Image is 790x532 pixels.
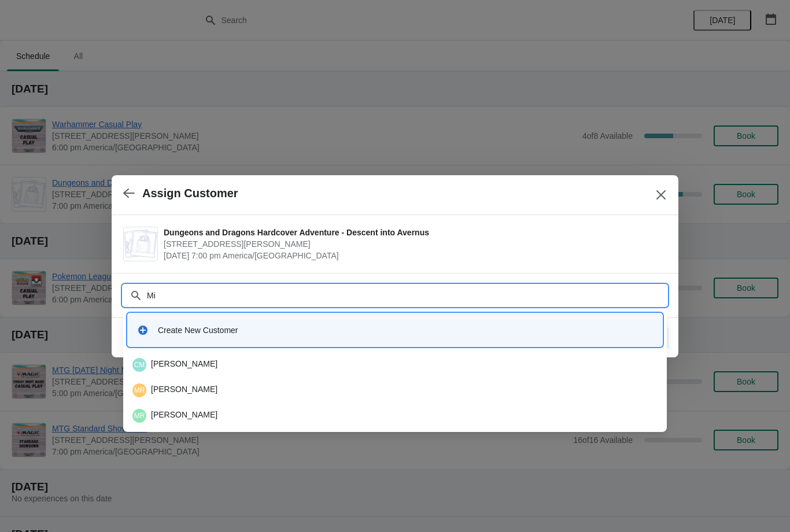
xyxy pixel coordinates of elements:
[164,238,661,250] span: [STREET_ADDRESS][PERSON_NAME]
[158,324,653,336] div: Create New Customer
[132,383,658,397] div: [PERSON_NAME]
[142,187,238,200] h2: Assign Customer
[164,250,661,261] span: [DATE] 7:00 pm America/[GEOGRAPHIC_DATA]
[132,358,658,372] div: [PERSON_NAME]
[651,184,671,205] button: Close
[123,402,667,427] li: Mike Robinson
[132,409,146,423] span: Mike Robinson
[146,285,667,306] input: Search customer name or email
[132,409,658,423] div: [PERSON_NAME]
[123,376,667,402] li: Michael Ridder
[132,358,146,372] span: Christopher Miller
[134,412,145,420] text: MR
[134,386,145,394] text: MR
[123,353,667,376] li: Christopher Miller
[132,383,146,397] span: Michael Ridder
[124,230,157,257] img: Dungeons and Dragons Hardcover Adventure - Descent into Avernus | 2040 Louetta Rd Ste I Spring, T...
[164,227,661,238] span: Dungeons and Dragons Hardcover Adventure - Descent into Avernus
[134,361,145,369] text: CM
